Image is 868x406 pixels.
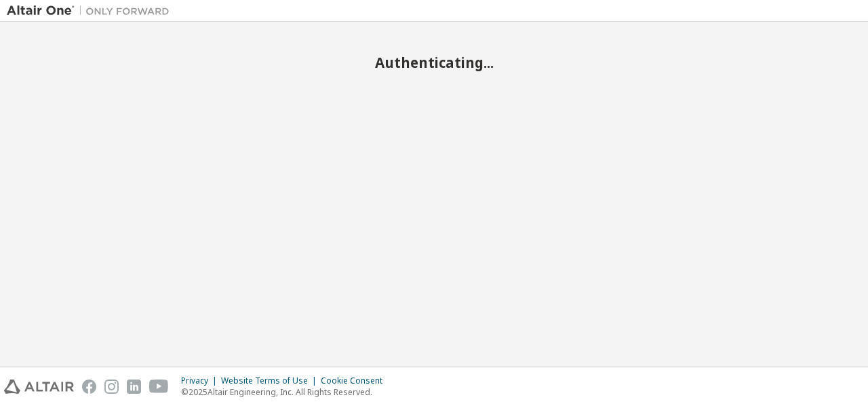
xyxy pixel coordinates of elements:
img: facebook.svg [82,380,96,394]
div: Cookie Consent [321,375,391,386]
p: © 2025 Altair Engineering, Inc. All Rights Reserved. [181,386,391,398]
img: altair_logo.svg [4,380,74,394]
img: youtube.svg [149,380,169,394]
img: linkedin.svg [127,380,141,394]
div: Website Terms of Use [221,375,321,386]
div: Privacy [181,375,221,386]
img: instagram.svg [104,380,119,394]
h2: Authenticating... [7,54,861,71]
img: Altair One [7,4,176,18]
